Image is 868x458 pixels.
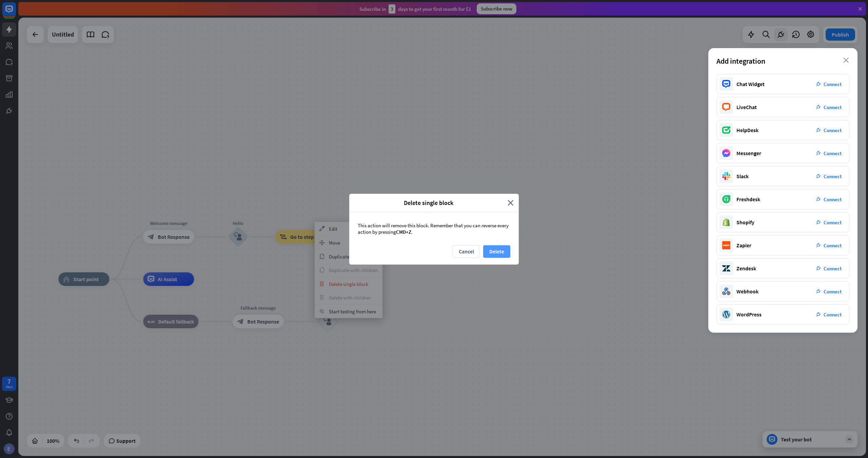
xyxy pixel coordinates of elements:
button: Cancel [453,245,480,258]
div: Chat Widget [736,81,765,87]
i: plug_integration [816,105,821,109]
i: plug_integration [816,128,821,132]
i: plug_integration [816,174,821,179]
div: HelpDesk [736,127,758,133]
div: This action will remove this block. Remember that you can reverse every action by pressing . [349,212,519,245]
span: Connect [824,150,842,157]
i: plug_integration [816,197,821,202]
div: Freshdesk [736,196,760,203]
span: CMD+Z [396,229,411,235]
i: close [508,199,514,207]
i: plug_integration [816,82,821,86]
span: Connect [824,311,842,318]
div: Zendesk [736,265,756,272]
div: Slack [736,173,749,180]
span: Add integration [716,56,765,66]
span: Delete single block [354,199,502,207]
div: LiveChat [736,104,757,110]
button: Delete [483,245,510,258]
button: Open LiveChat chat widget [5,3,26,23]
div: Webhook [736,288,758,295]
span: Connect [824,173,842,180]
i: plug_integration [816,220,821,225]
span: Connect [824,81,842,87]
div: Shopify [736,219,754,226]
i: plug_integration [816,312,821,317]
i: plug_integration [816,266,821,271]
i: plug_integration [816,289,821,294]
div: Zapier [736,242,751,249]
span: Connect [824,104,842,110]
span: Connect [824,265,842,272]
div: Messenger [736,150,761,157]
span: Connect [824,242,842,249]
span: Connect [824,288,842,295]
div: WordPress [736,311,762,318]
span: Connect [824,127,842,133]
i: close [843,58,849,63]
span: Connect [824,219,842,226]
i: plug_integration [816,151,821,155]
span: Connect [824,196,842,203]
i: plug_integration [816,243,821,248]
